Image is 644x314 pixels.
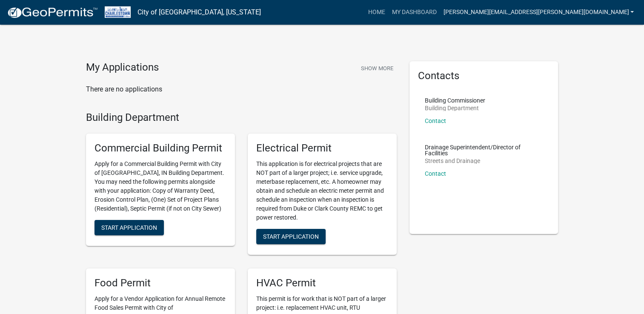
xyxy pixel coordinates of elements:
[440,4,637,20] a: [PERSON_NAME][EMAIL_ADDRESS][PERSON_NAME][DOMAIN_NAME]
[256,229,326,244] button: Start Application
[425,97,485,103] p: Building Commissioner
[256,277,388,289] h5: HVAC Permit
[94,160,226,213] p: Apply for a Commercial Building Permit with City of [GEOGRAPHIC_DATA], IN Building Department. Yo...
[425,117,446,124] a: Contact
[105,6,131,18] img: City of Charlestown, Indiana
[263,233,319,240] span: Start Application
[94,142,226,154] h5: Commercial Building Permit
[425,144,543,156] p: Drainage Superintendent/Director of Facilities
[388,4,440,20] a: My Dashboard
[418,70,550,82] h5: Contacts
[94,277,226,289] h5: Food Permit
[256,160,388,222] p: This application is for electrical projects that are NOT part of a larger project; i.e. service u...
[256,142,388,154] h5: Electrical Permit
[137,5,261,20] a: City of [GEOGRAPHIC_DATA], [US_STATE]
[101,224,157,231] span: Start Application
[86,84,397,94] p: There are no applications
[86,111,397,124] h4: Building Department
[86,61,159,74] h4: My Applications
[425,105,485,111] p: Building Department
[425,158,543,164] p: Streets and Drainage
[94,220,164,235] button: Start Application
[364,4,388,20] a: Home
[425,170,446,177] a: Contact
[358,61,397,75] button: Show More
